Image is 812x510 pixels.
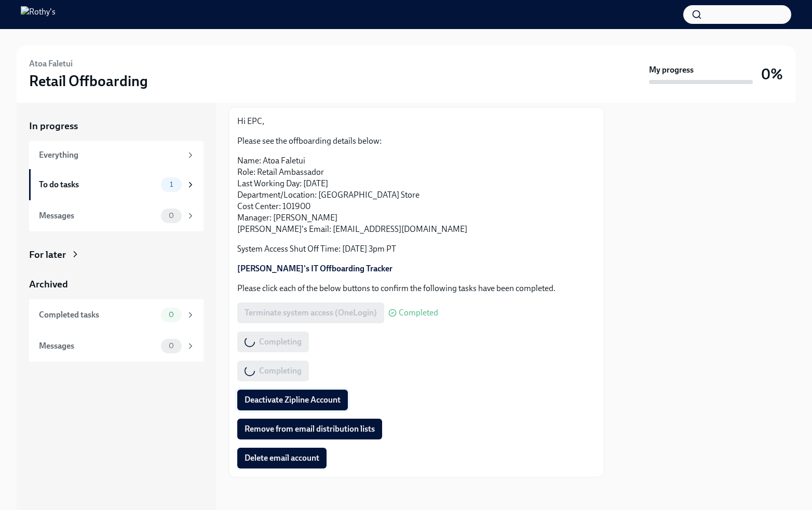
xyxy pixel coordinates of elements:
h3: 0% [761,65,783,84]
button: Remove from email distribution lists [237,419,382,439]
a: To do tasks1 [29,169,204,200]
p: Please see the offboarding details below: [237,135,596,147]
a: [PERSON_NAME]'s IT Offboarding Tracker [237,264,393,273]
p: Hi EPC, [237,116,596,127]
span: 0 [163,212,180,219]
strong: My progress [649,64,694,76]
p: Name: Atoa Faletui Role: Retail Ambassador Last Working Day: [DATE] Department/Location: [GEOGRAP... [237,155,596,235]
div: Messages [39,340,157,352]
span: Completed [399,309,438,317]
p: System Access Shut Off Time: [DATE] 3pm PT [237,243,596,255]
a: Archived [29,278,204,291]
p: Please click each of the below buttons to confirm the following tasks have been completed. [237,283,596,294]
h3: Retail Offboarding [29,72,148,90]
div: For later [29,248,66,261]
span: 0 [163,311,180,319]
a: In progress [29,119,204,133]
div: Everything [39,149,182,161]
span: 0 [163,342,180,350]
span: Deactivate Zipline Account [245,395,341,405]
a: Completed tasks0 [29,299,204,330]
span: Delete email account [245,453,319,463]
a: Messages0 [29,330,204,362]
a: Messages0 [29,200,204,231]
a: For later [29,248,204,261]
div: To do tasks [39,179,157,190]
h6: Atoa Faletui [29,58,73,70]
a: Everything [29,141,204,169]
div: Completed tasks [39,309,157,321]
button: Delete email account [237,448,327,468]
div: Messages [39,210,157,222]
span: 1 [164,181,179,188]
img: Rothy's [21,6,56,23]
span: Remove from email distribution lists [245,424,375,434]
button: Deactivate Zipline Account [237,390,348,410]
